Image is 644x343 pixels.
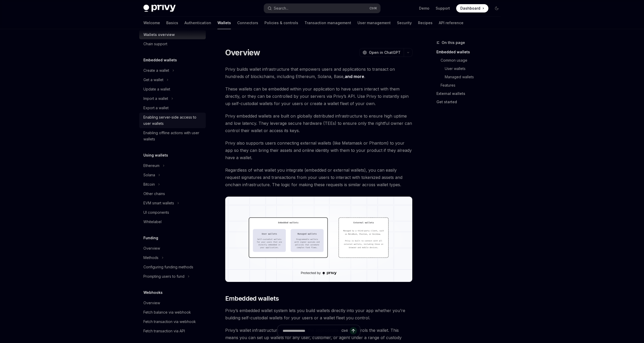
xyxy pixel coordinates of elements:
div: Fetch balance via webhook [143,309,191,315]
button: Open in ChatGPT [359,48,404,57]
a: Support [436,6,450,11]
span: These wallets can be embedded within your application to have users interact with them directly, ... [225,85,413,107]
a: Connectors [237,17,258,29]
a: Features [436,81,505,89]
a: User wallets [436,64,505,73]
button: Toggle Bitcoin section [139,180,206,189]
a: Overview [139,244,206,253]
div: Overview [143,245,160,251]
div: Enabling offline actions with user wallets [143,130,203,142]
a: Policies & controls [264,17,298,29]
div: Configuring funding methods [143,264,193,270]
div: Methods [143,255,158,261]
h5: Webhooks [143,289,163,296]
div: Enabling server-side access to user wallets [143,114,203,127]
button: Toggle Prompting users to fund section [139,272,206,281]
span: Embedded wallets [225,294,279,303]
div: UI components [143,209,169,216]
a: Transaction management [304,17,351,29]
div: Fetch transaction via API [143,328,185,334]
div: Update a wallet [143,86,170,92]
span: Open in ChatGPT [369,50,401,55]
a: Managed wallets [436,73,505,81]
a: Authentication [184,17,211,29]
div: Other chains [143,191,165,197]
div: Prompting users to fund [143,273,184,280]
div: Export a wallet [143,105,169,111]
button: Toggle Import a wallet section [139,94,206,103]
a: Update a wallet [139,85,206,94]
img: dark logo [143,5,176,12]
div: Bitcoin [143,181,155,187]
div: Fetch transaction via webhook [143,319,196,325]
span: Privy embedded wallets are built on globally distributed infrastructure to ensure high uptime and... [225,112,413,134]
button: Toggle Solana section [139,170,206,180]
h5: Using wallets [143,152,168,158]
a: Overview [139,298,206,308]
h1: Overview [225,48,260,57]
span: Regardless of what wallet you integrate (embedded or external wallets), you can easily request si... [225,166,413,188]
a: Common usage [436,56,505,64]
a: and more [345,74,364,79]
a: API reference [439,17,463,29]
a: Whitelabel [139,217,206,226]
a: Welcome [143,17,160,29]
a: Security [397,17,412,29]
div: Get a wallet [143,77,163,83]
button: Toggle Ethereum section [139,161,206,170]
a: Fetch transaction via webhook [139,317,206,326]
div: Solana [143,172,155,178]
img: images/walletoverview.png [225,197,413,282]
button: Toggle Methods section [139,253,206,262]
a: User management [357,17,391,29]
a: Fetch balance via webhook [139,308,206,317]
a: Recipes [418,17,433,29]
a: Configuring funding methods [139,262,206,272]
div: Chain support [143,41,167,47]
div: Overview [143,300,160,306]
button: Toggle Create a wallet section [139,66,206,75]
a: Chain support [139,39,206,49]
h5: Embedded wallets [143,57,177,63]
a: Enabling server-side access to user wallets [139,113,206,128]
button: Toggle EVM smart wallets section [139,198,206,208]
span: Privy also supports users connecting external wallets (like Metamask or Phantom) to your app so t... [225,139,413,161]
button: Toggle dark mode [493,4,501,12]
a: External wallets [436,89,505,98]
a: Dashboard [456,4,488,12]
div: Create a wallet [143,67,169,74]
span: Privy builds wallet infrastructure that empowers users and applications to transact on hundreds o... [225,66,413,80]
a: Wallets [217,17,231,29]
span: Dashboard [460,6,480,11]
a: Demo [419,6,429,11]
a: Other chains [139,189,206,198]
button: Send message [350,327,357,334]
a: Enabling offline actions with user wallets [139,128,206,144]
div: Ethereum [143,163,160,169]
div: Search... [274,5,288,11]
input: Ask a question... [283,325,339,336]
a: Export a wallet [139,103,206,113]
a: UI components [139,208,206,217]
span: Ctrl K [369,6,377,10]
div: EVM smart wallets [143,200,174,206]
button: Open search [264,4,380,13]
a: Embedded wallets [436,48,505,56]
div: Import a wallet [143,95,168,102]
span: Privy’s embedded wallet system lets you build wallets directly into your app whether you’re build... [225,307,413,321]
div: Whitelabel [143,219,162,225]
a: Get started [436,98,505,106]
a: Basics [166,17,178,29]
button: Toggle Get a wallet section [139,75,206,85]
span: On this page [442,40,465,46]
a: Fetch transaction via API [139,326,206,336]
h5: Funding [143,235,158,241]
